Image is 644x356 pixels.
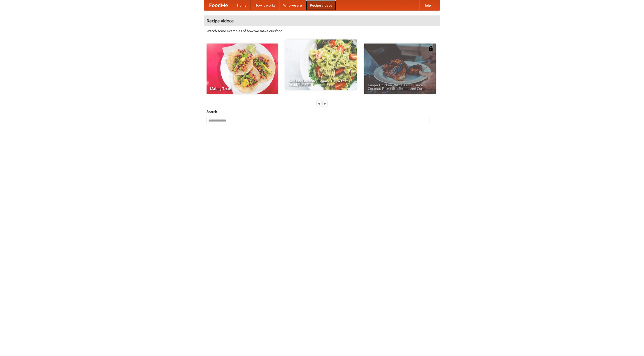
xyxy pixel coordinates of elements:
a: FoodMe [204,0,233,10]
p: Watch some examples of how we make our food! [207,28,437,33]
h5: Search [207,109,437,114]
a: Who we are [279,0,306,10]
a: How it works [251,0,279,10]
a: Recipe videos [306,0,336,10]
div: » [323,100,327,107]
div: « [317,100,321,107]
img: 483408.png [428,46,433,51]
span: An Easy, Summery Tomato Pasta That's Ready for Fall [289,79,353,86]
a: Making Tacos [207,44,278,94]
a: Help [419,0,435,10]
span: Making Tacos [210,87,274,90]
h4: Recipe videos [204,16,440,26]
a: An Easy, Summery Tomato Pasta That's Ready for Fall [285,39,357,90]
a: Home [233,0,251,10]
